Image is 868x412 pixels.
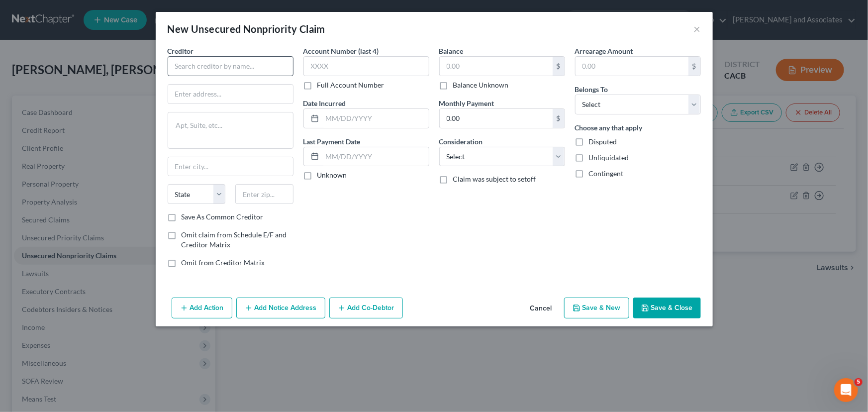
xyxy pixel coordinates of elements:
[575,46,633,56] label: Arrearage Amount
[439,98,494,108] label: Monthly Payment
[576,57,688,76] input: 0.00
[303,98,346,108] label: Date Incurred
[322,147,429,166] input: MM/DD/YYYY
[694,23,701,35] button: ×
[553,109,565,128] div: $
[553,57,565,76] div: $
[329,298,403,318] button: Add Co-Debtor
[589,153,629,162] span: Unliquidated
[182,212,264,222] label: Save As Common Creditor
[317,170,347,180] label: Unknown
[589,169,624,178] span: Contingent
[303,136,361,147] label: Last Payment Date
[172,298,232,318] button: Add Action
[182,258,265,267] span: Omit from Creditor Matrix
[303,56,429,76] input: XXXX
[440,109,553,128] input: 0.00
[168,56,293,76] input: Search creditor by name...
[453,175,536,183] span: Claim was subject to setoff
[168,47,194,55] span: Creditor
[439,46,464,56] label: Balance
[589,137,617,146] span: Disputed
[688,57,700,76] div: $
[575,122,643,133] label: Choose any that apply
[182,230,287,249] span: Omit claim from Schedule E/F and Creditor Matrix
[317,80,385,90] label: Full Account Number
[633,298,701,318] button: Save & Close
[440,57,553,76] input: 0.00
[439,136,483,147] label: Consideration
[855,378,863,386] span: 5
[303,46,379,56] label: Account Number (last 4)
[235,184,293,204] input: Enter zip...
[564,298,629,318] button: Save & New
[322,109,429,128] input: MM/DD/YYYY
[168,85,293,103] input: Enter address...
[522,299,560,318] button: Cancel
[168,157,293,176] input: Enter city...
[168,22,325,36] div: New Unsecured Nonpriority Claim
[453,80,509,90] label: Balance Unknown
[575,85,608,94] span: Belongs To
[236,298,325,318] button: Add Notice Address
[834,378,858,402] iframe: Intercom live chat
